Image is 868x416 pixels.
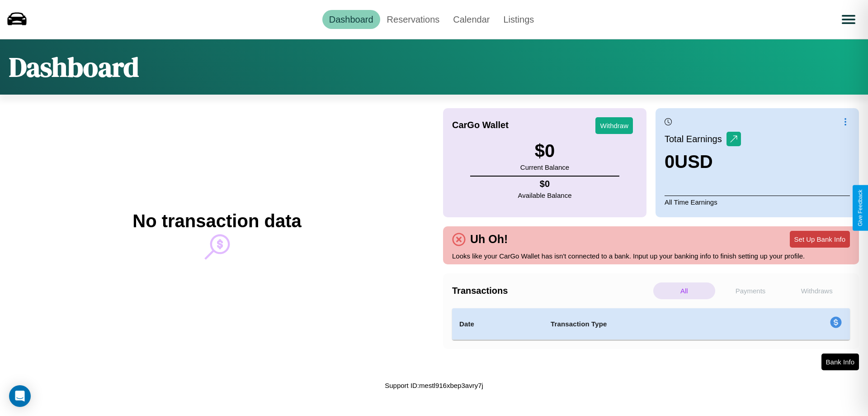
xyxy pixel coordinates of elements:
[790,231,850,248] button: Set Up Bank Info
[496,10,541,29] a: Listings
[380,10,447,29] a: Reservations
[821,354,859,370] button: Bank Info
[132,211,301,231] h2: No transaction data
[459,319,536,330] h4: Date
[452,308,850,340] table: simple table
[551,319,756,330] h4: Transaction Type
[653,282,715,299] p: All
[452,250,850,262] p: Looks like your CarGo Wallet has isn't connected to a bank. Input up your banking info to finish ...
[665,196,850,208] p: All Time Earnings
[452,286,651,296] h4: Transactions
[665,152,741,172] h3: 0 USD
[836,7,861,32] button: Open menu
[595,117,633,134] button: Withdraw
[446,10,496,29] a: Calendar
[520,141,569,161] h3: $ 0
[857,190,863,226] div: Give Feedback
[720,282,782,299] p: Payments
[520,161,569,173] p: Current Balance
[322,10,380,29] a: Dashboard
[9,385,31,407] div: Open Intercom Messenger
[452,120,509,130] h4: CarGo Wallet
[665,131,726,147] p: Total Earnings
[518,179,572,189] h4: $ 0
[786,282,848,299] p: Withdraws
[466,233,512,246] h4: Uh Oh!
[9,48,139,86] h1: Dashboard
[385,379,483,392] p: Support ID: mestl916xbep3avry7j
[518,189,572,201] p: Available Balance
